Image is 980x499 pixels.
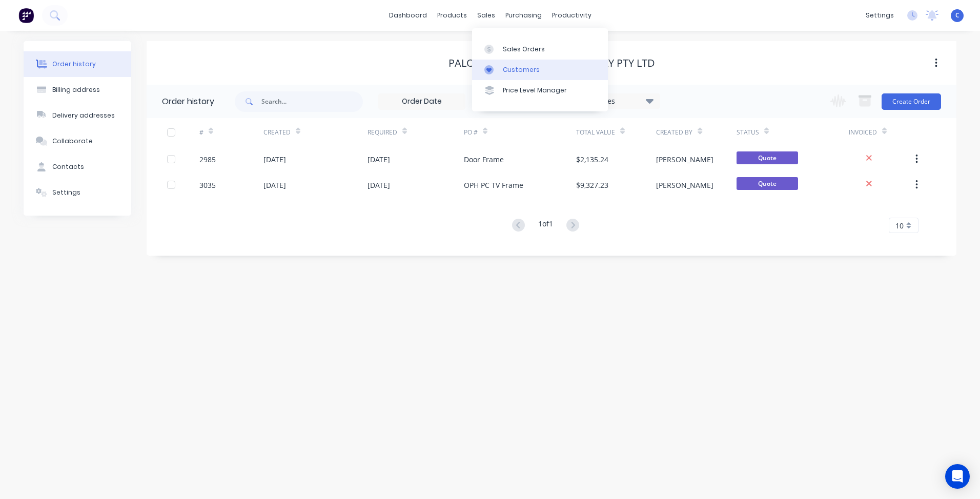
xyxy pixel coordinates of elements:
[472,80,608,101] a: Price Level Manager
[263,180,286,190] div: [DATE]
[503,65,540,74] div: Customers
[576,154,608,165] div: $2,135.24
[849,128,877,137] div: Invoiced
[503,45,545,54] div: Sales Orders
[576,128,615,137] div: Total Value
[379,94,465,109] input: Order Date
[199,118,263,146] div: #
[538,218,553,233] div: 1 of 1
[432,8,472,23] div: products
[52,137,93,146] div: Collaborate
[367,118,464,146] div: Required
[737,118,849,146] div: Status
[263,128,291,137] div: Created
[472,60,608,80] a: Customers
[24,103,131,128] button: Delivery addresses
[472,8,500,23] div: sales
[955,11,959,20] span: C
[199,154,216,165] div: 2985
[18,8,34,23] img: Factory
[261,91,363,112] input: Search...
[24,154,131,180] button: Contacts
[464,118,576,146] div: PO #
[52,162,84,171] div: Contacts
[367,180,390,190] div: [DATE]
[464,180,523,190] div: OPH PC TV Frame
[861,8,899,23] div: settings
[52,60,96,69] div: Order history
[199,128,203,137] div: #
[656,118,736,146] div: Created By
[52,85,100,94] div: Billing address
[24,77,131,103] button: Billing address
[472,39,608,59] a: Sales Orders
[52,111,115,120] div: Delivery addresses
[895,220,904,231] span: 10
[367,154,390,165] div: [DATE]
[503,86,567,95] div: Price Level Manager
[576,180,608,190] div: $9,327.23
[656,180,713,190] div: [PERSON_NAME]
[199,180,216,190] div: 3035
[574,95,660,107] div: 5 Statuses
[464,154,504,165] div: Door Frame
[162,95,214,108] div: Order history
[24,180,131,205] button: Settings
[500,8,547,23] div: purchasing
[737,151,798,164] span: Quote
[24,128,131,154] button: Collaborate
[547,8,597,23] div: productivity
[945,464,970,489] div: Open Intercom Messenger
[52,188,80,197] div: Settings
[882,93,941,110] button: Create Order
[656,128,692,137] div: Created By
[656,154,713,165] div: [PERSON_NAME]
[384,8,432,23] a: dashboard
[849,118,913,146] div: Invoiced
[24,51,131,77] button: Order history
[464,128,478,137] div: PO #
[448,57,655,69] div: Paloma Architectural Joinery Pty Ltd
[263,118,367,146] div: Created
[367,128,397,137] div: Required
[576,118,656,146] div: Total Value
[737,128,759,137] div: Status
[737,177,798,190] span: Quote
[263,154,286,165] div: [DATE]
